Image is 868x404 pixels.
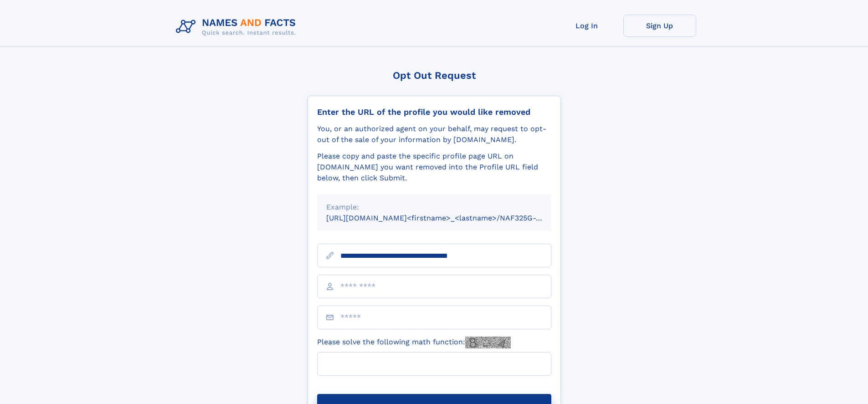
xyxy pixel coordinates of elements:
div: Please copy and paste the specific profile page URL on [DOMAIN_NAME] you want removed into the Pr... [317,151,551,184]
div: Opt Out Request [308,70,561,81]
div: Enter the URL of the profile you would like removed [317,107,551,117]
img: Logo Names and Facts [172,15,303,39]
a: Log In [550,15,623,37]
a: Sign Up [623,15,696,37]
small: [URL][DOMAIN_NAME]<firstname>_<lastname>/NAF325G-xxxxxxxx [326,214,569,222]
div: You, or an authorized agent on your behalf, may request to opt-out of the sale of your informatio... [317,123,551,145]
div: Example: [326,202,542,213]
label: Please solve the following math function: [317,337,511,348]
